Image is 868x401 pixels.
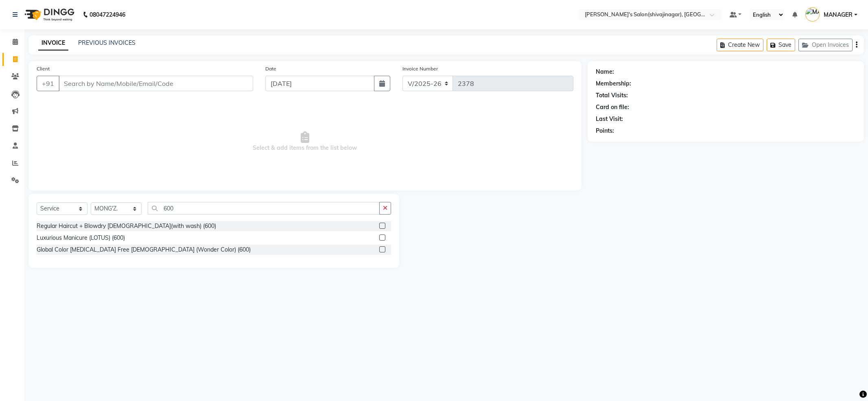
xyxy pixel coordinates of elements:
[402,65,438,72] label: Invoice Number
[37,65,50,72] label: Client
[824,11,853,19] span: MANAGER
[37,234,125,242] div: Luxurious Manicure (LOTUS) (600)
[38,36,68,50] a: INVOICE
[37,76,59,91] button: +91
[37,245,251,254] div: Global Color [MEDICAL_DATA] Free [DEMOGRAPHIC_DATA] (Wonder Color) (600)
[596,79,631,88] div: Membership:
[37,222,216,230] div: Regular Haircut + Blowdry [DEMOGRAPHIC_DATA](with wash) (600)
[767,39,795,51] button: Save
[265,65,276,72] label: Date
[596,103,629,112] div: Card on file:
[798,39,853,51] button: Open Invoices
[717,39,763,51] button: Create New
[596,91,628,100] div: Total Visits:
[148,202,380,215] input: Search or Scan
[78,39,136,46] a: PREVIOUS INVOICES
[596,68,614,76] div: Name:
[37,101,573,182] span: Select & add items from the list below
[596,127,614,135] div: Points:
[805,7,820,22] img: MANAGER
[90,3,125,26] b: 08047224946
[59,76,253,91] input: Search by Name/Mobile/Email/Code
[596,115,623,123] div: Last Visit:
[21,3,77,26] img: logo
